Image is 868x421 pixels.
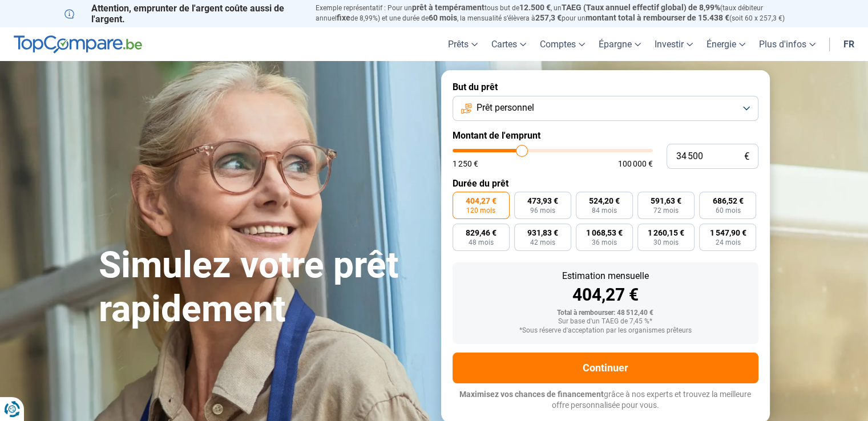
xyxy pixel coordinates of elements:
[466,197,496,205] span: 404,27 €
[337,13,350,22] span: fixe
[533,27,592,61] a: Comptes
[586,229,623,237] span: 1 068,53 €
[466,207,495,214] span: 120 mois
[469,239,494,246] span: 48 mois
[477,102,534,114] span: Prêt personnel
[715,239,740,246] span: 24 mois
[648,27,700,61] a: Investir
[530,239,555,246] span: 42 mois
[485,27,533,61] a: Cartes
[316,3,804,23] p: Exemple représentatif : Pour un tous but de , un (taux débiteur annuel de 8,99%) et une durée de ...
[586,13,729,22] span: montant total à rembourser de 15.438 €
[99,244,427,331] h1: Simulez votre prêt rapidement
[592,27,648,61] a: Épargne
[412,3,485,12] span: prêt à tempérament
[589,197,620,205] span: 524,20 €
[429,13,457,22] span: 60 mois
[453,160,478,168] span: 1 250 €
[453,96,758,121] button: Prêt personnel
[466,229,496,237] span: 829,46 €
[441,27,485,61] a: Prêts
[453,353,758,383] button: Continuer
[462,327,749,335] div: *Sous réserve d'acceptation par les organismes prêteurs
[462,309,749,317] div: Total à rembourser: 48 512,40 €
[519,3,551,12] span: 12.500 €
[453,178,758,189] label: Durée du prêt
[562,3,720,12] span: TAEG (Taux annuel effectif global) de 8,99%
[527,197,558,205] span: 473,93 €
[462,272,749,281] div: Estimation mensuelle
[648,229,684,237] span: 1 260,15 €
[592,207,617,214] span: 84 mois
[653,207,679,214] span: 72 mois
[527,229,558,237] span: 931,83 €
[651,197,681,205] span: 591,63 €
[453,389,758,411] p: grâce à nos experts et trouvez la meilleure offre personnalisée pour vous.
[709,229,746,237] span: 1 547,90 €
[64,3,302,25] p: Attention, emprunter de l'argent coûte aussi de l'argent.
[453,82,758,92] label: But du prêt
[530,207,555,214] span: 96 mois
[462,286,749,303] div: 404,27 €
[592,239,617,246] span: 36 mois
[459,390,604,399] span: Maximisez vos chances de financement
[653,239,679,246] span: 30 mois
[744,152,749,161] span: €
[462,318,749,326] div: Sur base d'un TAEG de 7,45 %*
[712,197,743,205] span: 686,52 €
[535,13,562,22] span: 257,3 €
[14,35,142,54] img: TopCompare
[618,160,653,168] span: 100 000 €
[715,207,740,214] span: 60 mois
[700,27,752,61] a: Énergie
[752,27,822,61] a: Plus d'infos
[837,27,861,61] a: fr
[453,130,758,141] label: Montant de l'emprunt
